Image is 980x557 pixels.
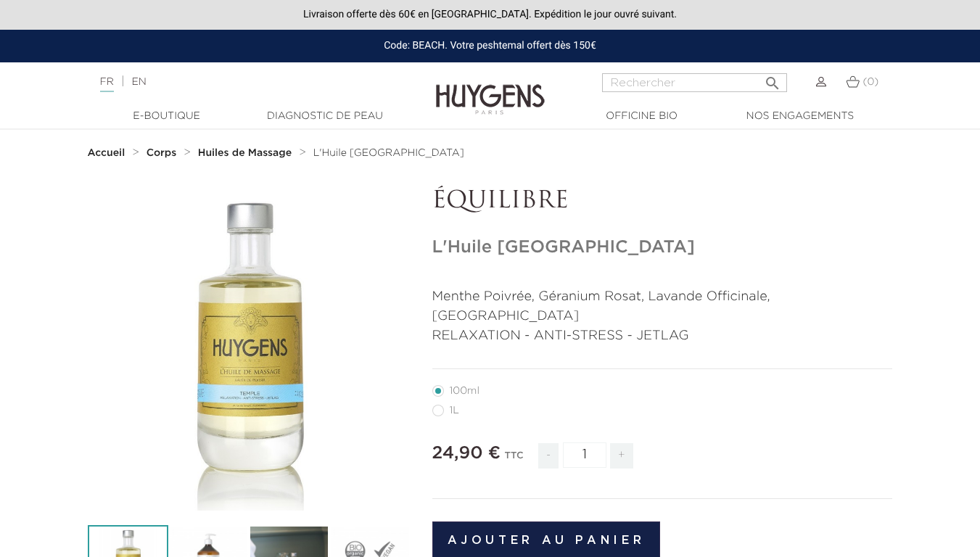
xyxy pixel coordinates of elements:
[147,147,180,159] a: Corps
[88,147,128,159] a: Accueil
[131,77,146,87] a: EN
[252,109,398,124] a: Diagnostic de peau
[602,73,787,92] input: Rechercher
[88,148,125,158] strong: Accueil
[147,148,177,158] strong: Corps
[569,109,715,124] a: Officine Bio
[764,70,781,88] i: 
[100,77,114,92] a: FR
[313,147,464,159] a: L'Huile [GEOGRAPHIC_DATA]
[432,385,497,397] label: 100ml
[759,69,786,88] button: 
[198,147,295,159] a: Huiles de Massage
[432,237,893,258] h1: L'Huile [GEOGRAPHIC_DATA]
[198,148,292,158] strong: Huiles de Massage
[728,109,873,124] a: Nos engagements
[505,440,524,479] div: TTC
[313,148,464,158] span: L'Huile [GEOGRAPHIC_DATA]
[432,405,477,416] label: 1L
[432,287,893,326] p: Menthe Poivrée, Géranium Rosat, Lavande Officinale, [GEOGRAPHIC_DATA]
[432,326,893,346] p: RELAXATION - ANTI-STRESS - JETLAG
[94,109,239,124] a: E-Boutique
[610,443,633,469] span: +
[432,445,501,462] span: 24,90 €
[563,442,606,468] input: Quantité
[432,188,893,215] p: ÉQUILIBRE
[93,73,398,91] div: |
[436,61,545,117] img: Huygens
[538,443,559,469] span: -
[862,77,878,87] span: (0)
